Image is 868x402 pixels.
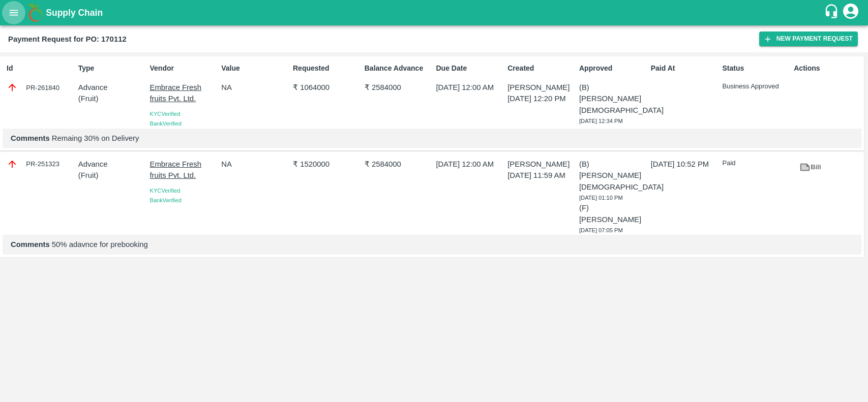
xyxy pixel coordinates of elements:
[651,63,719,74] p: Paid At
[507,159,575,170] p: [PERSON_NAME]
[78,63,146,74] p: Type
[507,63,575,74] p: Created
[794,159,826,176] a: Bill
[221,159,289,170] p: NA
[78,159,146,170] p: Advance
[150,197,182,203] span: Bank Verified
[579,63,647,74] p: Approved
[78,93,146,104] p: ( Fruit )
[11,239,853,250] p: 50% adavnce for prebooking
[579,159,647,193] p: (B) [PERSON_NAME][DEMOGRAPHIC_DATA]
[759,32,858,46] button: New Payment Request
[150,111,181,117] span: KYC Verified
[436,82,504,93] p: [DATE] 12:00 AM
[7,159,74,170] div: PR-251323
[365,63,432,74] p: Balance Advance
[579,227,623,233] span: [DATE] 07:05 PM
[150,159,218,181] p: Embrace Fresh fruits Pvt. Ltd.
[221,82,289,93] p: NA
[723,159,790,168] p: Paid
[723,63,790,74] p: Status
[11,134,50,142] b: Comments
[78,170,146,181] p: ( Fruit )
[150,63,218,74] p: Vendor
[507,82,575,93] p: [PERSON_NAME]
[723,82,790,91] p: Business Approved
[651,159,719,170] p: [DATE] 10:52 PM
[46,8,103,18] b: Supply Chain
[150,82,218,105] p: Embrace Fresh fruits Pvt. Ltd.
[293,159,361,170] p: ₹ 1520000
[842,2,860,23] div: account of current user
[8,35,127,43] b: Payment Request for PO: 170112
[293,82,361,93] p: ₹ 1064000
[293,63,361,74] p: Requested
[11,240,50,249] b: Comments
[11,133,853,144] p: Remaing 30% on Delivery
[2,1,25,24] button: open drawer
[221,63,289,74] p: Value
[507,170,575,181] p: [DATE] 11:59 AM
[7,82,74,93] div: PR-261840
[365,159,432,170] p: ₹ 2584000
[436,63,504,74] p: Due Date
[150,188,181,194] span: KYC Verified
[7,63,74,74] p: Id
[78,82,146,93] p: Advance
[579,118,623,124] span: [DATE] 12:34 PM
[150,120,182,127] span: Bank Verified
[365,82,432,93] p: ₹ 2584000
[436,159,504,170] p: [DATE] 12:00 AM
[824,4,842,22] div: customer-support
[46,6,824,20] a: Supply Chain
[579,82,647,116] p: (B) [PERSON_NAME][DEMOGRAPHIC_DATA]
[794,63,861,74] p: Actions
[507,93,575,104] p: [DATE] 12:20 PM
[579,195,623,201] span: [DATE] 01:10 PM
[579,202,647,225] p: (F) [PERSON_NAME]
[25,3,46,23] img: logo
